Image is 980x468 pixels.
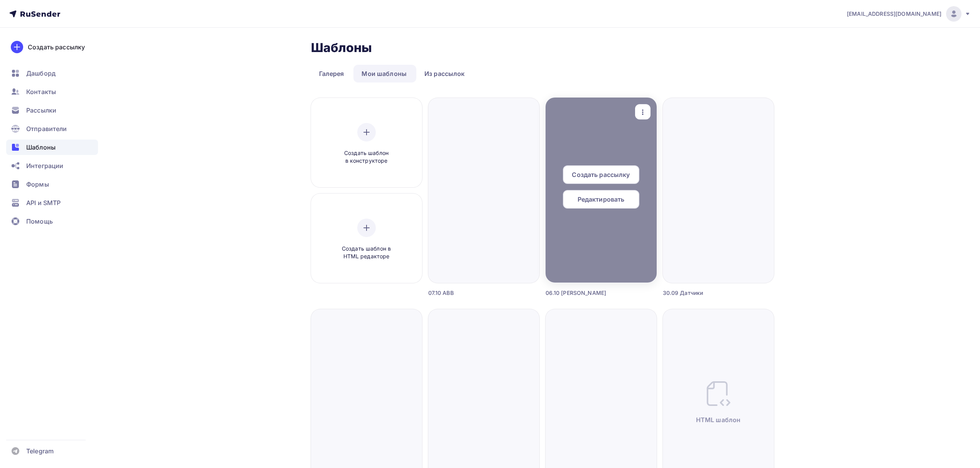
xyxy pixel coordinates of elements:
[6,140,98,155] a: Шаблоны
[330,245,403,261] span: Создать шаблон в HTML редакторе
[847,6,971,22] a: [EMAIL_ADDRESS][DOMAIN_NAME]
[6,121,98,136] a: Отправители
[26,217,53,226] span: Помощь
[578,195,625,204] span: Редактировать
[6,66,98,81] a: Дашборд
[26,124,67,133] span: Отправители
[311,40,372,56] h2: Шаблоны
[6,177,98,192] a: Формы
[416,65,473,82] a: Из рассылок
[26,87,56,96] span: Контакты
[353,65,415,82] a: Мои шаблоны
[26,143,56,152] span: Шаблоны
[26,161,63,170] span: Интеграции
[6,103,98,118] a: Рассылки
[26,180,49,189] span: Формы
[26,69,56,78] span: Дашборд
[6,84,98,99] a: Контакты
[572,170,630,179] span: Создать рассылку
[311,65,352,82] a: Галерея
[546,289,629,297] div: 06.10 [PERSON_NAME]
[28,42,85,52] div: Создать рассылку
[663,289,746,297] div: 30.09 Датчики
[847,10,941,18] span: [EMAIL_ADDRESS][DOMAIN_NAME]
[26,446,54,456] span: Telegram
[330,149,403,165] span: Создать шаблон в конструкторе
[428,289,512,297] div: 07.10 ABB
[26,198,61,207] span: API и SMTP
[26,106,56,115] span: Рассылки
